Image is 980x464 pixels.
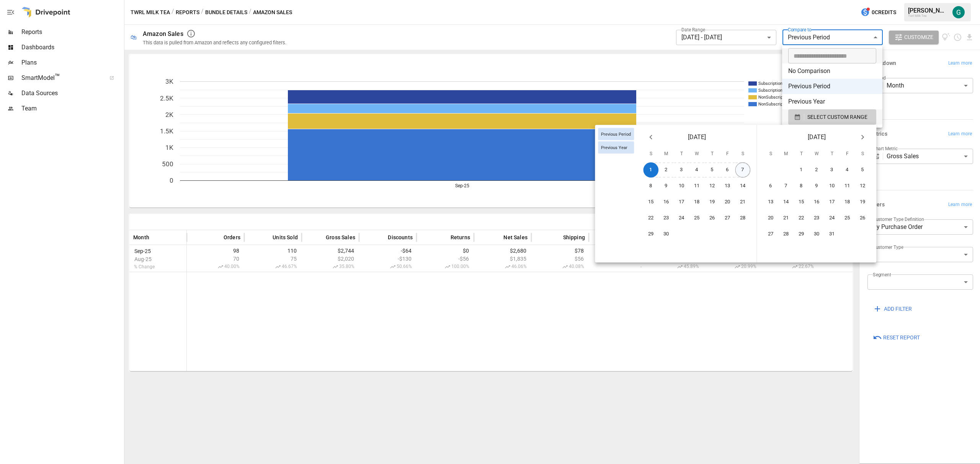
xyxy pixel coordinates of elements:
button: 22 [644,211,659,226]
li: No Comparison [782,63,882,79]
div: Previous Year [598,141,634,154]
div: Previous Period [598,128,634,140]
span: Saturday [856,146,869,162]
button: 9 [659,178,674,194]
button: 12 [855,178,871,194]
button: 21 [735,195,751,210]
button: 20 [763,211,779,226]
button: 4 [689,162,705,178]
button: 25 [840,211,855,226]
span: Tuesday [794,146,808,162]
button: 8 [644,178,659,194]
button: 3 [674,162,689,178]
button: 28 [735,211,751,226]
button: Next month [855,130,870,145]
button: 21 [779,211,794,226]
button: 27 [720,211,735,226]
button: 1 [644,162,659,178]
button: 15 [644,195,659,210]
button: 19 [705,195,720,210]
span: Thursday [705,146,719,162]
button: 9 [809,178,825,194]
button: 25 [689,211,705,226]
span: Wednesday [810,146,823,162]
button: 11 [689,178,705,194]
button: 18 [840,195,855,210]
button: 7 [735,162,751,178]
span: Friday [720,146,734,162]
span: Tuesday [675,146,688,162]
button: 10 [825,178,840,194]
button: 6 [763,178,779,194]
button: 13 [720,178,735,194]
button: 11 [840,178,855,194]
button: 26 [705,211,720,226]
button: 14 [779,195,794,210]
button: 8 [794,178,809,194]
span: [DATE] [808,132,826,143]
button: 27 [763,227,779,242]
button: 17 [825,195,840,210]
button: 5 [855,162,871,178]
span: [DATE] [688,132,706,143]
button: 19 [855,195,871,210]
button: 10 [674,178,689,194]
button: 24 [825,211,840,226]
button: 31 [825,227,840,242]
span: Sunday [644,146,658,162]
button: 22 [794,211,809,226]
button: 29 [644,227,659,242]
button: 6 [720,162,735,178]
button: 15 [794,195,809,210]
button: 3 [825,162,840,178]
button: 29 [794,227,809,242]
button: 23 [809,211,825,226]
span: Saturday [736,146,750,162]
button: 14 [735,178,751,194]
button: 2 [809,162,825,178]
button: 30 [659,227,674,242]
button: Previous month [643,130,658,145]
button: 24 [674,211,689,226]
button: 26 [855,211,871,226]
li: Previous Period [782,79,882,94]
button: 1 [794,162,809,178]
button: 12 [705,178,720,194]
button: 23 [659,211,674,226]
button: 2 [659,162,674,178]
button: 4 [840,162,855,178]
button: 17 [674,195,689,210]
span: Previous Year [598,145,630,150]
button: 13 [763,195,779,210]
li: Previous Year [782,94,882,109]
span: Monday [779,146,793,162]
span: Sunday [764,146,777,162]
button: SELECT CUSTOM RANGE [788,109,876,125]
span: Wednesday [690,146,704,162]
span: Previous Period [598,131,634,136]
button: 5 [705,162,720,178]
span: Monday [659,146,673,162]
button: 28 [779,227,794,242]
button: 20 [720,195,735,210]
button: 18 [689,195,705,210]
button: 16 [659,195,674,210]
span: SELECT CUSTOM RANGE [807,112,867,122]
span: Friday [840,146,854,162]
button: 7 [779,178,794,194]
span: Thursday [825,146,839,162]
button: 30 [809,227,825,242]
button: 16 [809,195,825,210]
